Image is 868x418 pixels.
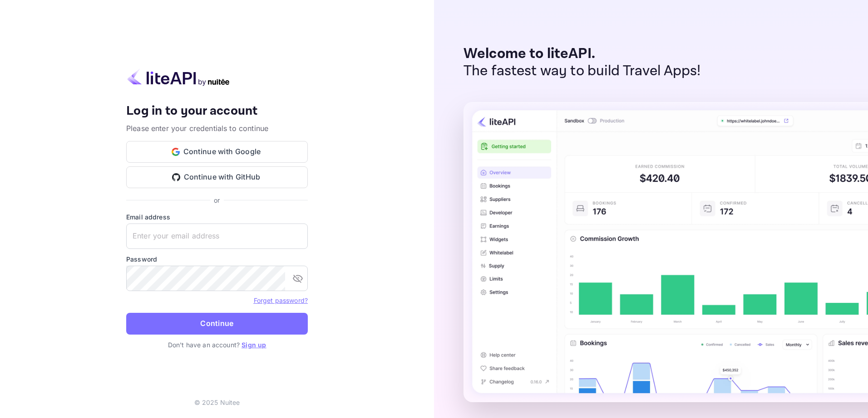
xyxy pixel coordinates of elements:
[126,212,308,222] label: Email address
[214,195,220,205] p: or
[126,141,308,163] button: Continue with Google
[464,45,701,63] p: Welcome to liteAPI.
[254,296,308,304] a: Forget password?
[194,398,240,407] p: © 2025 Nuitee
[126,123,308,134] p: Please enter your credentials to continue
[126,103,308,119] h4: Log in to your account
[464,63,701,80] p: The fastest way to build Travel Apps!
[289,269,307,287] button: toggle password visibility
[126,313,308,335] button: Continue
[126,68,231,86] img: liteapi
[126,340,308,350] p: Don't have an account?
[254,296,308,305] a: Forget password?
[126,224,308,249] input: Enter your email address
[242,341,266,349] a: Sign up
[126,254,308,264] label: Password
[126,166,308,188] button: Continue with GitHub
